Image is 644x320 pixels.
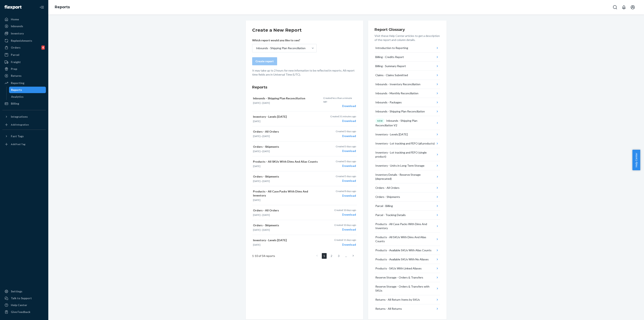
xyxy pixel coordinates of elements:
div: Download [334,213,356,217]
button: Open account menu [629,3,637,11]
button: Parcel - Tracking Details [375,211,440,220]
p: Orders - Shipments [253,223,321,227]
button: Inbounds - Packages [375,98,440,107]
a: Billing [2,100,46,107]
div: Returns - All Returns [375,307,402,311]
p: NEW [377,119,383,123]
p: Created 10 days ago [334,208,356,212]
a: Add Integration [2,122,46,128]
p: Orders - All Orders [253,130,321,134]
button: Open Search Box [611,3,619,11]
a: Reports [55,5,70,9]
div: Orders [11,46,21,50]
p: Created 3 days ago [336,130,356,133]
button: Returns - All Returns [375,304,440,313]
li: ... [344,253,348,259]
a: Orders4 [2,44,46,51]
button: Products - All SKUs With Dims And Alias Counts [375,233,440,246]
a: Page 1 is your current page [322,253,327,259]
button: Close Navigation [38,3,46,11]
p: Products - All SKUs With Dims And Alias Counts [253,160,321,164]
div: Download [336,194,356,198]
p: Orders - Shipments [253,175,321,179]
span: Help Center [632,150,640,170]
button: Give Feedback [2,309,46,315]
button: Create report [252,57,277,65]
a: Settings [2,288,46,295]
p: — [253,179,321,183]
button: Inventory - Levels [DATE][DATE]Created 11 days agoDownload [252,235,357,250]
div: Orders - Shipments [375,195,400,199]
time: [DATE] [262,101,270,104]
div: Reporting [11,81,24,85]
div: Integrations [11,115,28,119]
div: Help Center [11,303,27,307]
p: Orders - Shipments [253,145,321,149]
div: Products - All SKUs With Dims And Alias Counts [375,235,435,243]
div: Analytics [11,95,24,99]
div: Parcel - Billing [375,204,393,208]
div: Billing - Summary Report [375,64,406,68]
button: Inbounds - Monthly Reconciliation [375,89,440,98]
a: Help Center [2,302,46,308]
button: Reserve Storage - Orders & Transfers [375,273,440,282]
a: Reports [9,87,46,93]
button: Claims - Claims Submitted [375,71,440,80]
p: Created 3 days ago [336,145,356,148]
button: Inventory - Units in Long Term Storage [375,161,440,170]
p: — [253,213,321,217]
p: — [253,228,321,232]
div: Reserve Storage - Orders & Transfers with SKUs [375,285,435,293]
p: — [253,101,321,105]
p: — [253,150,321,153]
div: 4 [41,46,45,50]
time: [DATE] [253,243,260,246]
div: Inventory Details - Reserve Storage (deprecated) [375,173,435,181]
button: Orders - Shipments [375,192,440,202]
a: Returns [2,73,46,79]
h3: Report Glossary [375,27,440,32]
div: Fast Tags [11,134,24,138]
a: Reporting [2,80,46,86]
div: Inbounds - Shipping Plan Reconciliation [256,46,305,50]
div: Inbounds - Monthly Reconciliation [375,91,418,95]
a: Prep [2,66,46,72]
a: Page 3 [336,253,341,259]
p: Visit these Help Center articles to get a description of the report and column details. [375,34,440,42]
button: Orders - Shipments[DATE]—[DATE]Created 5 days agoDownload [252,171,357,186]
p: Created 5 days ago [336,175,356,178]
div: Home [11,17,19,21]
a: Inbounds [2,23,46,29]
button: Inventory - Levels [DATE] [375,130,440,139]
a: Parcel [2,52,46,58]
time: [DATE] [253,120,260,123]
button: Orders - Shipments[DATE]—[DATE]Created 10 days agoDownload [252,220,357,235]
time: [DATE] [262,228,270,231]
time: [DATE] [253,135,260,138]
div: Download [323,104,356,108]
button: Reserve Storage - Orders & Transfers with SKUs [375,282,440,295]
time: [DATE] [262,213,270,216]
time: [DATE] [253,213,260,216]
div: Inventory - Lot tracking and FEFO (all products) [375,141,435,145]
button: Talk to Support [2,295,46,301]
div: Inbounds - Shipping Plan Reconciliation V2 [375,118,436,127]
div: Parcel [11,53,19,57]
button: Billing - Summary Report [375,62,440,71]
div: Returns - All Return Items by SKUs [375,298,420,302]
button: Inventory Details - Reserve Storage (deprecated) [375,170,440,183]
div: Give Feedback [11,310,30,314]
a: Inventory [2,30,46,37]
time: [DATE] [253,228,260,231]
time: [DATE] [253,180,260,183]
h3: Reports [252,85,357,90]
div: Talk to Support [11,296,32,300]
p: Inventory - Levels [DATE] [253,115,321,119]
img: Flexport logo [4,5,22,9]
time: [DATE] [253,198,260,202]
button: Open notifications [620,3,628,11]
p: It may take up to 2 hours for new information to be reflected in reports. All report time fields ... [252,69,357,77]
button: Inventory - Levels [DATE][DATE]Created 31 minutes agoDownload [252,111,357,126]
time: [DATE] [253,101,260,104]
div: Orders - All Orders [375,186,399,190]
